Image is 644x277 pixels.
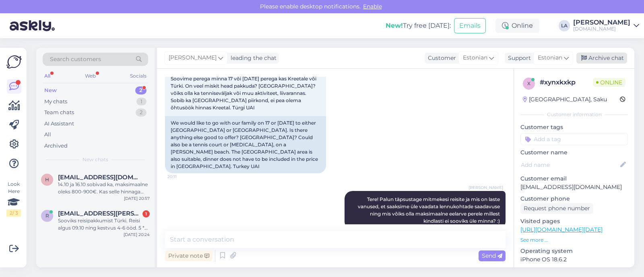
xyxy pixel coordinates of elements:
[44,109,74,117] div: Team chats
[463,53,487,62] span: Estonian
[169,53,217,62] span: [PERSON_NAME]
[573,26,630,32] div: [DOMAIN_NAME]
[44,86,57,94] div: New
[520,195,628,203] p: Customer phone
[593,78,625,87] span: Online
[386,22,403,29] b: New!
[136,98,147,106] div: 1
[559,20,570,31] div: LA
[425,54,456,62] div: Customer
[482,252,502,259] span: Send
[495,18,539,33] div: Online
[573,19,630,26] div: [PERSON_NAME]
[527,80,530,86] span: x
[361,3,384,10] span: Enable
[44,98,67,106] div: My chats
[58,181,150,195] div: 14.10 ja 16.10 sobivad ka, maksimaalne oleks 800-900€. Kas selle hinnaga saaks 5* hotelli ka?
[520,148,628,157] p: Customer name
[521,160,619,169] input: Add name
[520,203,593,214] div: Request phone number
[83,71,97,81] div: Web
[520,267,628,275] p: Browser
[358,196,501,224] span: Tere! Palun täpsustage mitmekesi reisite ja mis on laste vanused, et saaksime üle vaadata lennuko...
[573,19,639,32] a: [PERSON_NAME][DOMAIN_NAME]
[43,71,52,81] div: All
[520,226,603,233] a: [URL][DOMAIN_NAME][DATE]
[520,255,628,264] p: iPhone OS 18.6.2
[45,176,49,183] span: h
[520,174,628,183] p: Customer email
[540,78,593,87] div: # xynxkxkp
[124,232,150,238] div: [DATE] 20:24
[45,213,49,219] span: r
[44,120,74,128] div: AI Assistant
[520,217,628,226] p: Visited pages
[58,210,142,217] span: raili.hein@mail.ee
[171,76,318,111] span: Soovime perega minna 17 või [DATE] perega kas Kreetale või Türki. On veel miskit head pakkuda? [G...
[50,55,101,64] span: Search customers
[469,185,503,191] span: [PERSON_NAME]
[6,54,22,70] img: Askly Logo
[58,174,142,181] span: hannaloore16@gmail.com
[520,133,628,145] input: Add a tag
[520,247,628,255] p: Operating system
[454,18,486,33] button: Emails
[128,71,148,81] div: Socials
[165,250,213,261] div: Private note
[386,21,451,31] div: Try free [DATE]:
[136,109,147,117] div: 2
[523,95,607,104] div: [GEOGRAPHIC_DATA], Saku
[83,156,108,163] span: New chats
[520,111,628,118] div: Customer information
[576,53,627,64] div: Archive chat
[520,183,628,191] p: [EMAIL_ADDRESS][DOMAIN_NAME]
[135,86,147,94] div: 2
[505,54,531,62] div: Support
[58,217,150,232] div: Sooviks reisipakkumist Türki. Reisi algus 09.10 ning kestvus 4-6 ööd. 5 * hotell ning Al / UAI
[44,142,68,150] div: Archived
[227,54,277,62] div: leading the chat
[44,131,51,139] div: All
[142,210,150,217] div: 1
[124,195,150,201] div: [DATE] 20:57
[6,209,21,217] div: 2 / 3
[167,174,198,180] span: 20:11
[520,123,628,131] p: Customer tags
[165,116,326,173] div: We would like to go with our family on 17 or [DATE] to either [GEOGRAPHIC_DATA] or [GEOGRAPHIC_DA...
[6,181,21,217] div: Look Here
[538,53,562,62] span: Estonian
[520,236,628,244] p: See more ...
